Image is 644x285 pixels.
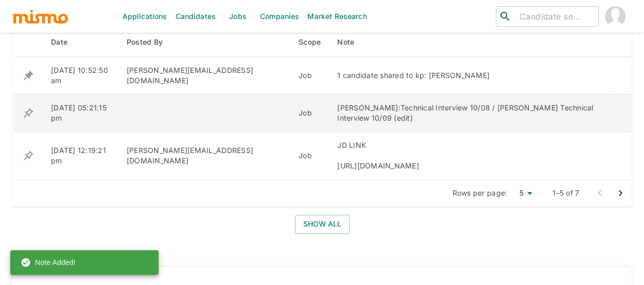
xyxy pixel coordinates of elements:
th: Date [43,28,118,57]
p: 1–5 of 7 [552,188,579,198]
img: logo [12,9,69,24]
td: [PERSON_NAME][EMAIL_ADDRESS][DOMAIN_NAME] [118,57,290,94]
td: [PERSON_NAME][EMAIL_ADDRESS][DOMAIN_NAME] [118,132,290,180]
div: JD LINK [URL][DOMAIN_NAME] [337,140,607,171]
div: Note Added! [21,253,76,272]
input: Candidate search [515,9,594,24]
button: Show all [295,215,350,234]
img: Maia Reyes [605,6,625,27]
td: [DATE] 10:52:50 am [43,57,118,94]
th: Scope [290,28,329,57]
td: [DATE] 12:19:21 pm [43,132,118,180]
div: [PERSON_NAME]:Technical Interview 10/08 / [PERSON_NAME] Technical Interview 10/09 (edit) [337,103,607,123]
td: [DATE] 05:21:15 pm [43,94,118,132]
td: Job [290,94,329,132]
table: enhanced table [12,28,632,180]
th: Note [329,28,615,57]
button: Go to next page [610,183,631,203]
td: Job [290,132,329,180]
th: Posted By [118,28,290,57]
td: Job [290,57,329,94]
div: 5 [511,186,536,201]
div: 1 candidate shared to kp: [PERSON_NAME] [337,70,607,81]
p: Rows per page: [452,188,508,198]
